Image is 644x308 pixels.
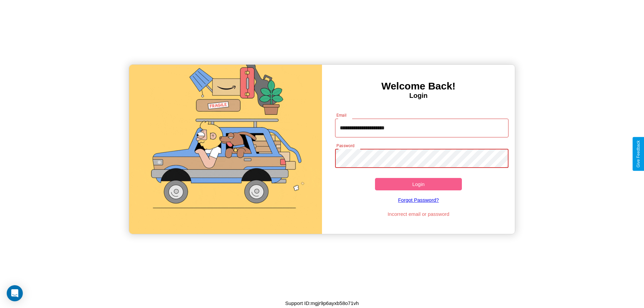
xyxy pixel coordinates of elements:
p: Incorrect email or password [332,209,505,219]
h3: Welcome Back! [322,80,515,92]
div: Give Feedback [636,140,641,168]
img: gif [129,65,322,234]
div: Open Intercom Messenger [7,285,23,301]
label: Password [336,143,354,148]
h4: Login [322,92,515,100]
a: Forgot Password? [332,190,505,209]
label: Email [336,112,347,118]
button: Login [375,178,462,190]
p: Support ID: mgjr9p6ayxb58o71vh [285,299,359,308]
